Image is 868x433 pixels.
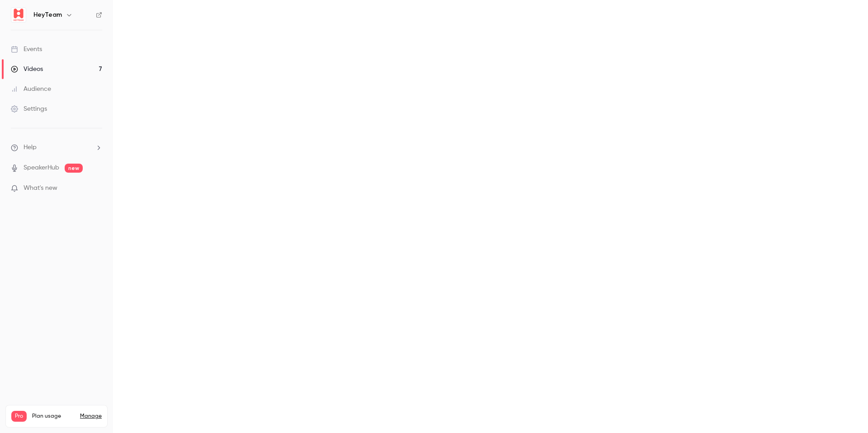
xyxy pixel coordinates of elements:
[11,411,27,422] span: Pro
[11,104,47,113] div: Settings
[24,184,57,193] span: What's new
[11,45,42,54] div: Events
[80,413,102,420] a: Manage
[32,413,75,420] span: Plan usage
[11,143,102,152] li: help-dropdown-opener
[24,163,59,173] a: SpeakerHub
[65,164,83,173] span: new
[33,10,62,19] h6: HeyTeam
[24,143,37,152] span: Help
[11,8,26,22] img: HeyTeam
[11,65,43,74] div: Videos
[11,85,51,94] div: Audience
